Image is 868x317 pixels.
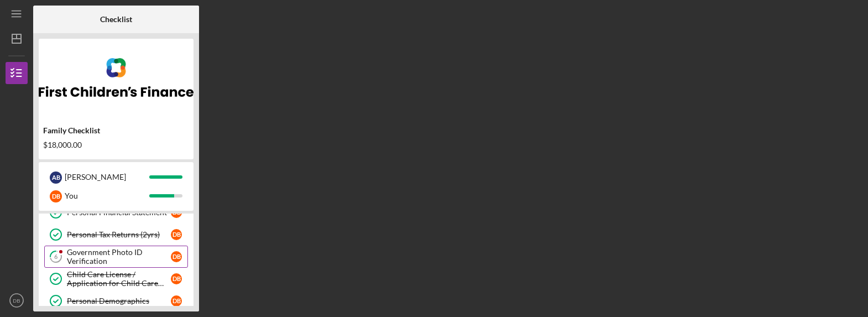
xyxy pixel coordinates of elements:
a: 6Government Photo ID VerificationDB [44,246,188,268]
div: Child Care License / Application for Child Care License [67,270,171,288]
a: Personal DemographicsDB [44,290,188,312]
div: Government Photo ID Verification [67,248,171,266]
div: D B [171,251,182,262]
a: Child Care License / Application for Child Care LicenseDB [44,268,188,290]
img: Product logo [39,44,194,111]
button: DB [6,289,28,311]
div: D B [171,295,182,306]
a: Personal Tax Returns (2yrs)DB [44,224,188,246]
b: Checklist [100,15,132,24]
div: D B [171,229,182,240]
div: A B [50,172,62,184]
div: You [65,186,149,205]
text: DB [13,298,20,304]
div: Personal Tax Returns (2yrs) [67,230,171,239]
div: [PERSON_NAME] [65,168,149,186]
div: D B [50,190,62,202]
div: D B [171,273,182,284]
div: $18,000.00 [43,141,189,149]
div: Family Checklist [43,126,189,135]
tspan: 6 [54,253,58,261]
div: Personal Demographics [67,297,171,305]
